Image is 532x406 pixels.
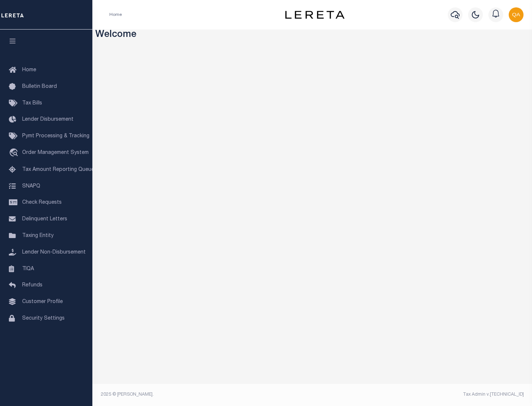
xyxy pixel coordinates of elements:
img: svg+xml;base64,PHN2ZyB4bWxucz0iaHR0cDovL3d3dy53My5vcmcvMjAwMC9zdmciIHBvaW50ZXItZXZlbnRzPSJub25lIi... [509,7,524,22]
span: Order Management System [22,150,89,155]
span: Customer Profile [22,299,63,304]
span: Home [22,68,36,73]
li: Home [109,11,122,18]
span: Lender Non-Disbursement [22,250,86,255]
span: Delinquent Letters [22,217,67,222]
h3: Welcome [95,30,529,41]
span: Security Settings [22,316,65,321]
img: logo-dark.svg [285,11,344,19]
span: Lender Disbursement [22,117,74,122]
span: Pymt Processing & Tracking [22,134,89,139]
span: Tax Bills [22,101,42,106]
span: Bulletin Board [22,84,57,89]
span: TIQA [22,266,34,271]
i: travel_explore [9,148,21,158]
span: Tax Amount Reporting Queue [22,167,94,172]
span: SNAPQ [22,183,40,189]
span: Taxing Entity [22,233,54,238]
div: 2025 © [PERSON_NAME]. [95,391,313,398]
div: Tax Admin v.[TECHNICAL_ID] [318,391,524,398]
span: Check Requests [22,200,62,205]
span: Refunds [22,283,42,288]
